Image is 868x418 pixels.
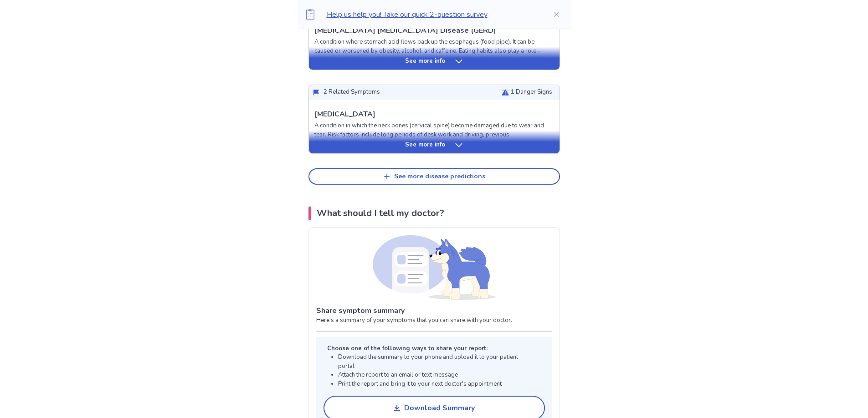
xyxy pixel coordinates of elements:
li: Print the report and bring it to your next doctor's appointment [338,380,534,389]
div: See more disease predictions [394,173,485,181]
li: Download the summary to your phone and upload it to your patient portal [338,353,534,371]
p: See more info [405,141,445,150]
p: A condition where stomach acid flows back up the esophagus (food pipe). It can be caused or worse... [314,38,554,65]
p: Help us help you! Take our quick 2-question survey [327,9,538,20]
p: [MEDICAL_DATA] [314,109,375,120]
span: 2 [324,88,327,96]
div: Download Summary [404,404,475,413]
p: Share symptom summary [316,305,552,316]
img: Shiba (Report) [373,235,496,300]
p: Choose one of the following ways to share your report: [327,344,534,353]
p: A condition in which the neck bones (cervical spine) become damaged due to wear and tear. Risk fa... [314,121,554,148]
p: Related Symptoms [324,88,380,97]
button: See more disease predictions [308,168,560,185]
p: Danger Signs [511,88,552,97]
span: 1 [511,88,514,96]
p: What should I tell my doctor? [317,206,444,220]
p: [MEDICAL_DATA] [MEDICAL_DATA] Disease (GERD) [314,25,496,36]
p: See more info [405,57,445,66]
li: Attach the report to an email or text message [338,371,534,380]
p: Here's a summary of your symptoms that you can share with your doctor. [316,316,552,325]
